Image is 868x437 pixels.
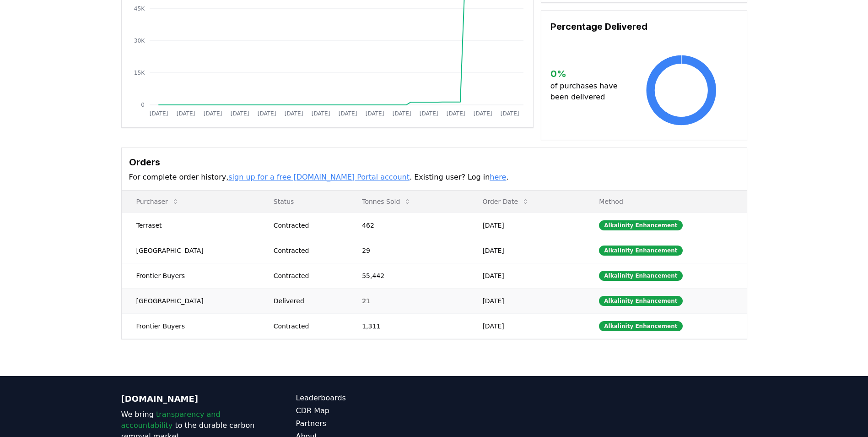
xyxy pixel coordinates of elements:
[338,110,357,117] tspan: [DATE]
[347,213,468,238] td: 462
[129,172,739,183] p: For complete order history, . Existing user? Log in .
[149,110,168,117] tspan: [DATE]
[134,70,145,76] tspan: 15K
[121,410,221,430] span: transparency and accountability
[129,155,739,169] h3: Orders
[274,246,340,255] div: Contracted
[365,110,384,117] tspan: [DATE]
[257,110,276,117] tspan: [DATE]
[122,213,259,238] td: Terraset
[176,110,195,117] tspan: [DATE]
[311,110,330,117] tspan: [DATE]
[468,313,584,339] td: [DATE]
[347,288,468,313] td: 21
[599,246,682,256] div: Alkalinity Enhancement
[274,296,340,306] div: Delivered
[592,197,739,206] p: Method
[266,197,340,206] p: Status
[274,271,340,280] div: Contracted
[347,313,468,339] td: 1,311
[296,418,434,429] a: Partners
[230,110,249,117] tspan: [DATE]
[550,81,625,103] p: of purchases have been delivered
[121,393,259,405] p: [DOMAIN_NAME]
[468,238,584,263] td: [DATE]
[347,263,468,288] td: 55,442
[228,173,410,181] a: sign up for a free [DOMAIN_NAME] Portal account
[129,192,186,211] button: Purchaser
[599,321,682,331] div: Alkalinity Enhancement
[134,5,145,12] tspan: 45K
[392,110,411,117] tspan: [DATE]
[274,322,340,331] div: Contracted
[490,173,506,181] a: here
[141,102,145,108] tspan: 0
[550,20,738,33] h3: Percentage Delivered
[500,110,519,117] tspan: [DATE]
[468,288,584,313] td: [DATE]
[468,213,584,238] td: [DATE]
[296,393,434,404] a: Leaderboards
[203,110,222,117] tspan: [DATE]
[475,192,536,211] button: Order Date
[355,192,418,211] button: Tonnes Sold
[122,263,259,288] td: Frontier Buyers
[599,220,682,230] div: Alkalinity Enhancement
[473,110,492,117] tspan: [DATE]
[347,238,468,263] td: 29
[122,313,259,339] td: Frontier Buyers
[599,271,682,281] div: Alkalinity Enhancement
[274,221,340,230] div: Contracted
[122,288,259,313] td: [GEOGRAPHIC_DATA]
[284,110,303,117] tspan: [DATE]
[122,238,259,263] td: [GEOGRAPHIC_DATA]
[468,263,584,288] td: [DATE]
[599,296,682,306] div: Alkalinity Enhancement
[296,405,434,416] a: CDR Map
[419,110,438,117] tspan: [DATE]
[134,38,145,44] tspan: 30K
[550,67,625,81] h3: 0 %
[446,110,465,117] tspan: [DATE]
